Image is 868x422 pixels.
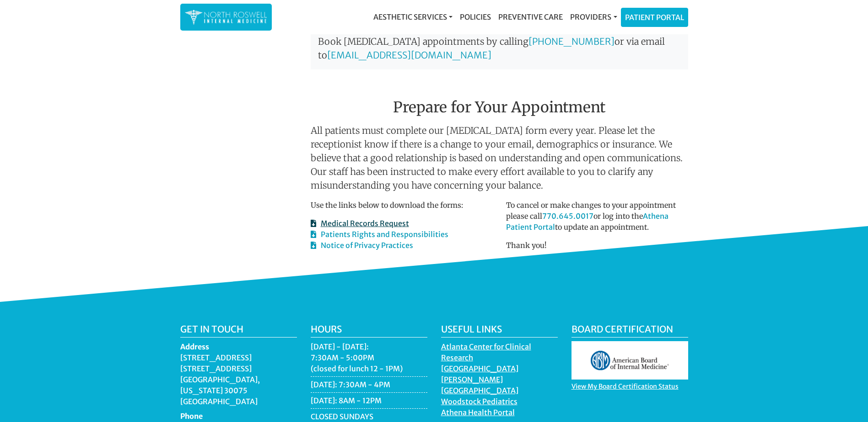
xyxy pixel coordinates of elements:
a: 770.645.0017 [542,211,593,221]
a: Providers [566,8,620,26]
li: [DATE]: 8AM - 12PM [311,395,427,409]
li: [DATE] - [DATE]: 7:30AM - 5:00PM (closed for lunch 12 - 1PM) [311,341,427,377]
a: Patient Portal [621,8,688,26]
img: aboim_logo.gif [571,341,688,380]
h5: Board Certification [571,324,688,338]
a: Athena Health Portal [441,408,515,419]
dt: Phone [180,411,297,422]
a: [EMAIL_ADDRESS][DOMAIN_NAME] [327,49,491,61]
h5: Useful Links [441,324,558,338]
a: Woodstock Pediatrics [441,397,518,408]
a: Athena Patient Portal [506,211,669,232]
a: Atlanta Center for Clinical Research [441,342,531,364]
h2: Prepare for Your Appointment [311,77,688,120]
p: All patients must complete our [MEDICAL_DATA] form every year. Please let the receptionist know i... [311,124,688,192]
a: Aesthetic Services [370,8,456,26]
a: [GEOGRAPHIC_DATA] [441,386,518,397]
p: Book [MEDICAL_DATA] appointments by calling or via email to [311,27,688,69]
a: [PHONE_NUMBER] [528,36,615,47]
h5: Hours [311,324,427,338]
p: To cancel or make changes to your appointment please call or log into the to update an appointment. [506,200,688,232]
a: Preventive Care [495,8,566,26]
dt: Address [180,341,297,352]
a: View My Board Certification Status [571,382,679,393]
p: Use the links below to download the forms: [311,200,493,211]
dd: [STREET_ADDRESS] [STREET_ADDRESS] [GEOGRAPHIC_DATA], [US_STATE] 30075 [GEOGRAPHIC_DATA] [180,352,297,407]
a: [GEOGRAPHIC_DATA][PERSON_NAME] [441,364,518,386]
img: North Roswell Internal Medicine [185,8,267,26]
p: Thank you! [506,240,688,251]
a: Medical Records Request [311,219,409,228]
h5: Get in touch [180,324,297,338]
a: Policies [456,8,495,26]
li: [DATE]: 7:30AM - 4PM [311,379,427,393]
a: Patients Rights and Responsibilities [311,230,448,239]
a: Notice of Privacy Practices [311,241,413,250]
